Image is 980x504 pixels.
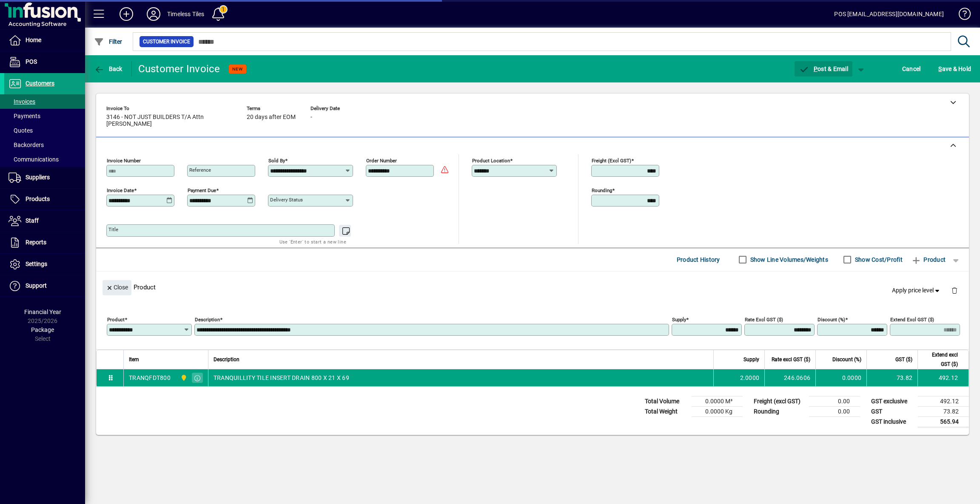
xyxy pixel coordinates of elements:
[867,396,918,406] td: GST exclusive
[214,374,349,382] span: TRANQUILLITY TILE INSERT DRAIN 800 X 21 X 69
[26,239,46,246] span: Reports
[113,6,140,22] button: Add
[189,167,211,173] mat-label: Reference
[832,355,861,364] span: Discount (%)
[9,156,59,163] span: Communications
[918,396,969,406] td: 492.12
[26,217,39,224] span: Staff
[24,309,61,315] span: Financial Year
[9,142,44,148] span: Backorders
[103,280,131,295] button: Close
[890,317,934,323] mat-label: Extend excl GST ($)
[279,237,346,246] mat-hint: Use 'Enter' to start a new line
[188,187,216,193] mat-label: Payment due
[26,282,47,289] span: Support
[672,317,686,323] mat-label: Supply
[4,152,85,167] a: Communications
[4,138,85,152] a: Backorders
[592,158,631,164] mat-label: Freight (excl GST)
[809,406,860,416] td: 0.00
[108,227,118,232] mat-label: Title
[677,253,720,266] span: Product History
[143,37,190,46] span: Customer Invoice
[106,114,234,127] span: 3146 - NOT JUST BUILDERS T/A Attn [PERSON_NAME]
[94,38,122,45] span: Filter
[749,255,828,264] label: Show Line Volumes/Weights
[107,187,134,193] mat-label: Invoice date
[129,374,171,382] div: TRANQFDT800
[900,61,923,76] button: Cancel
[106,280,128,294] span: Close
[195,317,220,323] mat-label: Description
[809,396,860,406] td: 0.00
[311,114,312,121] span: -
[815,369,866,386] td: 0.0000
[92,61,125,76] button: Back
[26,58,37,65] span: POS
[889,283,945,298] button: Apply price level
[4,189,85,210] a: Products
[4,254,85,275] a: Settings
[26,260,47,267] span: Settings
[818,317,845,323] mat-label: Discount (%)
[4,123,85,138] a: Quotes
[749,406,809,416] td: Rounding
[853,255,903,264] label: Show Cost/Profit
[9,113,40,119] span: Payments
[770,374,810,382] div: 246.0606
[938,62,971,76] span: ave & Hold
[692,406,743,416] td: 0.0000 Kg
[814,65,818,72] span: P
[907,252,950,267] button: Product
[795,61,852,76] button: Post & Email
[4,167,85,188] a: Suppliers
[9,127,33,134] span: Quotes
[26,195,50,202] span: Products
[214,355,239,364] span: Description
[129,355,139,364] span: Item
[26,80,54,87] span: Customers
[867,406,918,416] td: GST
[744,355,759,364] span: Supply
[167,7,204,21] div: Timeless Tiles
[140,6,167,22] button: Profile
[692,396,743,406] td: 0.0000 M³
[902,62,921,76] span: Cancel
[834,7,944,21] div: POS [EMAIL_ADDRESS][DOMAIN_NAME]
[952,2,969,29] a: Knowledge Base
[918,406,969,416] td: 73.82
[772,355,810,364] span: Rate excl GST ($)
[92,34,125,49] button: Filter
[740,374,760,382] span: 2.0000
[26,174,50,181] span: Suppliers
[366,158,397,164] mat-label: Order number
[4,275,85,297] a: Support
[85,61,132,76] app-page-header-button: Back
[268,158,285,164] mat-label: Sold by
[107,317,125,323] mat-label: Product
[923,350,958,369] span: Extend excl GST ($)
[4,210,85,232] a: Staff
[911,253,946,266] span: Product
[232,66,243,72] span: NEW
[107,158,141,164] mat-label: Invoice number
[867,416,918,427] td: GST inclusive
[799,65,848,72] span: ost & Email
[4,232,85,253] a: Reports
[641,396,692,406] td: Total Volume
[247,114,296,121] span: 20 days after EOM
[472,158,510,164] mat-label: Product location
[917,369,969,386] td: 492.12
[895,355,912,364] span: GST ($)
[4,94,85,109] a: Invoices
[938,65,942,72] span: S
[745,317,783,323] mat-label: Rate excl GST ($)
[96,272,969,303] div: Product
[9,98,35,105] span: Invoices
[178,373,188,382] span: Dunedin
[641,406,692,416] td: Total Weight
[673,252,724,267] button: Product History
[31,326,54,333] span: Package
[944,280,965,300] button: Delete
[592,187,612,193] mat-label: Rounding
